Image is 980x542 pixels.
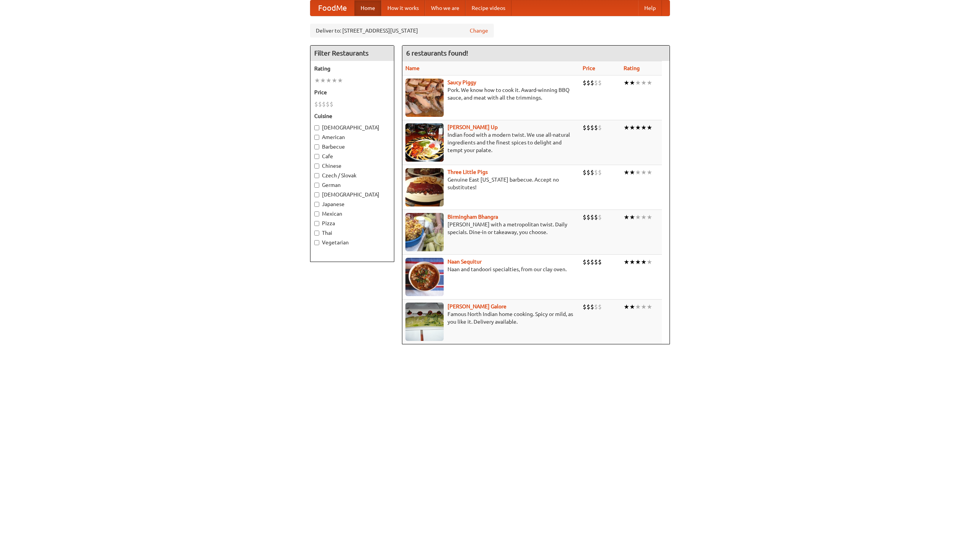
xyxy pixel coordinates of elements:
[314,200,390,208] label: Japanese
[590,79,594,87] li: $
[314,211,319,216] input: Mexican
[598,123,602,132] li: $
[635,213,641,221] li: ★
[337,76,343,85] li: ★
[405,168,444,206] img: littlepigs.jpg
[641,303,647,311] li: ★
[629,213,635,221] li: ★
[586,213,590,221] li: $
[314,133,390,141] label: American
[448,169,488,175] a: Three Little Pigs
[624,213,629,221] li: ★
[314,183,319,188] input: German
[624,303,629,311] li: ★
[647,213,652,221] li: ★
[647,303,652,311] li: ★
[448,79,476,85] a: Saucy Piggy
[425,0,465,16] a: Who we are
[314,191,390,198] label: [DEMOGRAPHIC_DATA]
[320,76,326,85] li: ★
[583,79,586,87] li: $
[598,168,602,177] li: $
[405,265,577,273] p: Naan and tandoori specialties, from our clay oven.
[405,86,577,102] p: Pork. We know how to cook it. Award-winning BBQ sauce, and meat with all the trimmings.
[583,168,586,177] li: $
[314,202,319,207] input: Japanese
[314,88,390,96] h5: Price
[586,168,590,177] li: $
[594,213,598,221] li: $
[624,65,640,71] a: Rating
[647,123,652,132] li: ★
[332,76,337,85] li: ★
[314,192,319,197] input: [DEMOGRAPHIC_DATA]
[629,258,635,266] li: ★
[635,303,641,311] li: ★
[314,100,318,108] li: $
[586,258,590,266] li: $
[448,259,482,265] a: Naan Sequitur
[314,229,390,237] label: Thai
[629,79,635,87] li: ★
[314,172,390,179] label: Czech / Slovak
[583,303,586,311] li: $
[647,258,652,266] li: ★
[314,210,390,218] label: Mexican
[314,240,319,245] input: Vegetarian
[629,123,635,132] li: ★
[405,176,577,191] p: Genuine East [US_STATE] barbecue. Accept no substitutes!
[594,168,598,177] li: $
[448,124,498,130] a: [PERSON_NAME] Up
[405,65,420,71] a: Name
[314,144,319,149] input: Barbecue
[405,221,577,236] p: [PERSON_NAME] with a metropolitan twist. Daily specials. Dine-in or takeaway, you choose.
[405,79,444,117] img: saucy.jpg
[310,46,394,61] h4: Filter Restaurants
[594,79,598,87] li: $
[314,135,319,140] input: American
[624,123,629,132] li: ★
[314,221,319,226] input: Pizza
[322,100,326,108] li: $
[590,168,594,177] li: $
[635,168,641,177] li: ★
[314,231,319,236] input: Thai
[629,168,635,177] li: ★
[314,65,390,72] h5: Rating
[314,219,390,227] label: Pizza
[405,213,444,251] img: bhangra.jpg
[314,112,390,120] h5: Cuisine
[638,0,662,16] a: Help
[583,213,586,221] li: $
[405,123,444,162] img: curryup.jpg
[405,131,577,154] p: Indian food with a modern twist. We use all-natural ingredients and the finest spices to delight ...
[586,79,590,87] li: $
[314,162,390,170] label: Chinese
[590,213,594,221] li: $
[326,76,332,85] li: ★
[586,303,590,311] li: $
[448,214,498,220] a: Birmingham Bhangra
[448,303,506,309] a: [PERSON_NAME] Galore
[635,79,641,87] li: ★
[354,0,381,16] a: Home
[594,123,598,132] li: $
[594,303,598,311] li: $
[314,164,319,169] input: Chinese
[590,303,594,311] li: $
[405,303,444,341] img: currygalore.jpg
[314,173,319,178] input: Czech / Slovak
[405,258,444,296] img: naansequitur.jpg
[326,100,330,108] li: $
[318,100,322,108] li: $
[314,181,390,189] label: German
[624,168,629,177] li: ★
[310,24,494,38] div: Deliver to: [STREET_ADDRESS][US_STATE]
[314,76,320,85] li: ★
[314,239,390,246] label: Vegetarian
[590,258,594,266] li: $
